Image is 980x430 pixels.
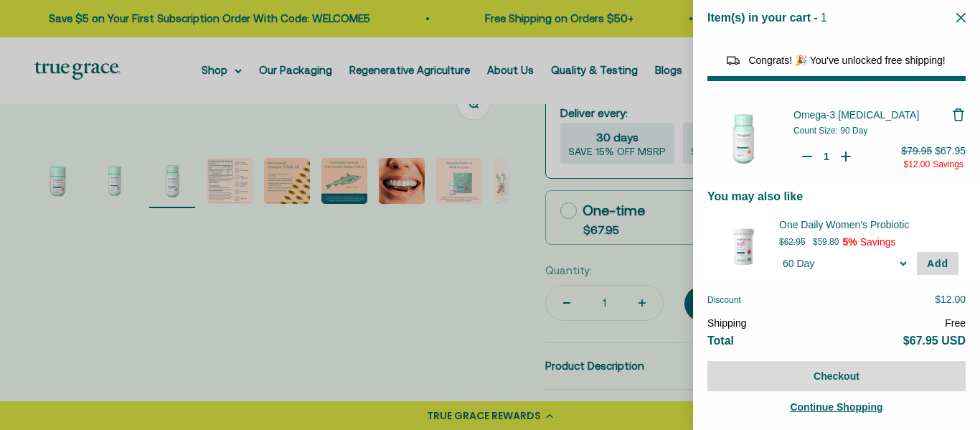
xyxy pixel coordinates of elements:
[819,149,834,164] input: Quantity for Omega-3 Fish Oil
[707,190,803,202] span: You may also like
[707,103,779,174] img: Omega-3 Fish Oil - 90 Day
[707,317,747,329] span: Shipping
[813,235,839,249] p: $59.80
[707,295,741,305] span: Discount
[927,258,948,269] span: Add
[903,159,930,169] span: $12.00
[903,335,966,347] span: $67.95 USD
[935,294,966,305] span: $12.00
[933,159,963,169] span: Savings
[725,52,742,69] img: Reward bar icon image
[935,145,966,156] span: $67.95
[793,109,919,121] span: Omega-3 [MEDICAL_DATA]
[842,236,857,248] span: 5%
[860,236,896,248] span: Savings
[917,252,958,275] button: Add
[707,335,734,347] span: Total
[707,398,966,416] a: Continue Shopping
[956,11,966,24] button: Close
[951,108,966,122] button: Remove Omega-3 Fish Oil
[779,218,958,232] div: One Daily Women's Probiotic
[793,126,867,136] span: Count Size: 90 Day
[790,401,882,413] span: Continue Shopping
[779,218,941,232] span: One Daily Women's Probiotic
[945,317,966,329] span: Free
[793,108,951,122] a: Omega-3 [MEDICAL_DATA]
[821,11,827,24] span: 1
[779,235,806,249] p: $62.95
[715,218,772,275] img: 60 Day
[748,55,945,66] span: Congrats! 🎉 You've unlocked free shipping!
[901,145,932,156] span: $79.95
[707,361,966,391] button: Checkout
[707,11,818,24] span: Item(s) in your cart -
